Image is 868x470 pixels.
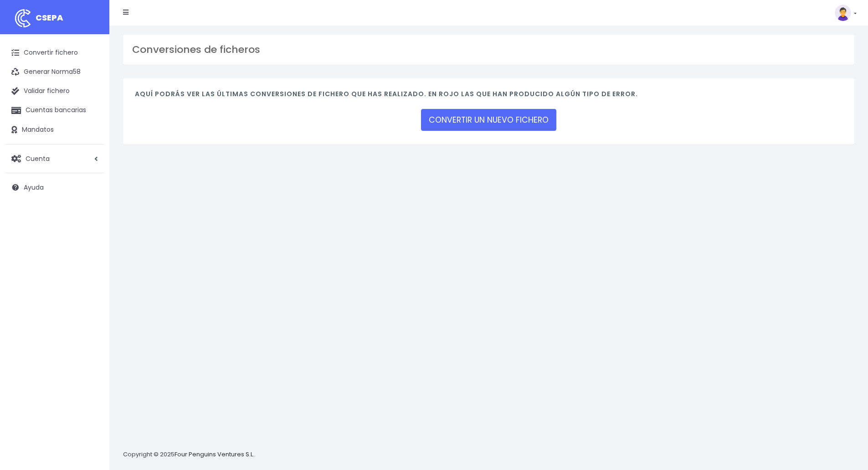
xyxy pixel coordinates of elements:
[26,154,50,163] span: Cuenta
[5,120,105,139] a: Mandatos
[5,101,105,120] a: Cuentas bancarias
[24,183,44,192] span: Ayuda
[135,90,842,103] h4: Aquí podrás ver las últimas conversiones de fichero que has realizado. En rojo las que han produc...
[36,12,63,23] span: CSEPA
[175,450,254,459] a: Four Penguins Ventures S.L.
[5,149,105,168] a: Cuenta
[123,450,256,460] p: Copyright © 2025 .
[5,62,105,82] a: Generar Norma58
[132,44,845,56] h3: Conversiones de ficheros
[5,43,105,62] a: Convertir fichero
[5,82,105,101] a: Validar fichero
[835,5,851,21] img: profile
[5,178,105,197] a: Ayuda
[11,7,34,30] img: logo
[421,109,556,131] a: CONVERTIR UN NUEVO FICHERO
